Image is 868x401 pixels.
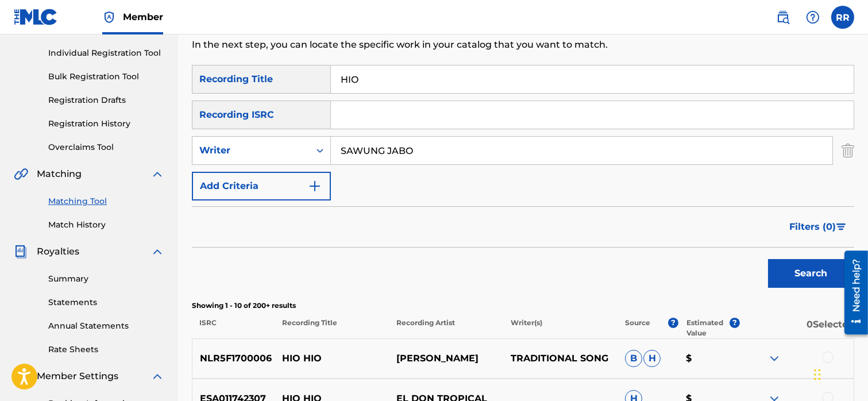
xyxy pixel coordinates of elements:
[806,10,820,24] img: help
[836,246,868,339] iframe: Resource Center
[192,352,275,365] p: NLR5F1700006
[14,245,28,259] img: Royalties
[275,352,389,365] p: HIO HIO
[686,318,730,338] p: Estimated Value
[48,118,164,130] a: Registration History
[48,47,164,59] a: Individual Registration Tool
[37,245,79,259] span: Royalties
[192,300,854,311] p: Showing 1 - 10 of 200+ results
[48,296,164,309] a: Statements
[730,318,740,328] span: ?
[48,344,164,356] a: Rate Sheets
[48,320,164,332] a: Annual Statements
[48,71,164,83] a: Bulk Registration Tool
[308,179,322,193] img: 9d2ae6d4665cec9f34b9.svg
[842,136,854,165] img: Delete Criterion
[151,167,164,181] img: expand
[192,38,702,52] p: In the next step, you can locate the specific work in your catalog that you want to match.
[767,352,781,365] img: expand
[814,357,821,392] div: Drag
[389,352,503,365] p: [PERSON_NAME]
[48,94,164,106] a: Registration Drafts
[771,6,794,29] a: Public Search
[192,65,854,294] form: Search Form
[192,172,331,200] button: Add Criteria
[199,144,303,157] div: Writer
[668,318,678,328] span: ?
[776,10,790,24] img: search
[503,352,618,365] p: TRADITIONAL SONG
[678,352,739,365] p: $
[48,219,164,231] a: Match History
[151,245,164,259] img: expand
[37,369,118,383] span: Member Settings
[48,141,164,153] a: Overclaims Tool
[48,195,164,207] a: Matching Tool
[782,213,854,241] button: Filters (0)
[37,167,82,181] span: Matching
[643,350,661,367] span: H
[389,318,503,338] p: Recording Artist
[831,6,854,29] div: User Menu
[274,318,388,338] p: Recording Title
[102,10,116,24] img: Top Rightsholder
[14,9,58,25] img: MLC Logo
[48,273,164,285] a: Summary
[151,369,164,383] img: expand
[625,350,642,367] span: B
[626,318,651,338] p: Source
[801,6,824,29] div: Help
[740,318,854,338] p: 0 Selected
[503,318,618,338] p: Writer(s)
[192,318,274,338] p: ISRC
[123,10,163,24] span: Member
[14,167,28,181] img: Matching
[836,223,846,230] img: filter
[789,220,836,234] span: Filters ( 0 )
[811,346,868,401] iframe: Chat Widget
[768,259,854,288] button: Search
